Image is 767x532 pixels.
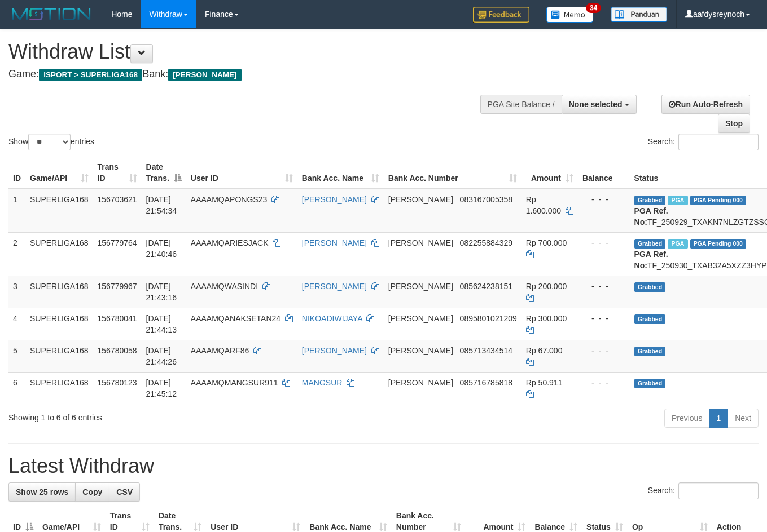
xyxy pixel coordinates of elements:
h1: Latest Withdraw [8,455,759,477]
h1: Withdraw List [8,41,500,63]
span: 156779967 [98,282,137,291]
select: Showentries [28,134,71,150]
span: Marked by aafchhiseyha [668,196,687,205]
span: 34 [586,3,601,13]
div: - - - [582,345,625,356]
div: - - - [582,313,625,324]
a: 1 [709,409,728,428]
div: PGA Site Balance / [480,95,562,114]
span: [PERSON_NAME] [388,282,453,291]
span: ISPORT > SUPERLIGA168 [39,69,142,81]
span: [DATE] 21:44:26 [146,346,177,366]
span: [DATE] 21:43:16 [146,282,177,302]
a: Next [727,409,759,428]
span: Rp 1.600.000 [526,195,561,215]
span: [DATE] 21:54:34 [146,195,177,215]
span: 156703621 [98,195,137,204]
a: Run Auto-Refresh [661,95,750,114]
div: - - - [582,377,625,388]
span: Marked by aafandaneth [668,239,687,249]
span: PGA Pending [690,196,747,205]
span: [DATE] 21:44:13 [146,314,177,334]
div: - - - [582,237,625,249]
label: Search: [648,134,759,150]
td: 1 [8,189,25,233]
button: None selected [562,95,637,114]
th: Date Trans.: activate to sort column descending [142,157,186,189]
span: [PERSON_NAME] [388,346,453,355]
input: Search: [678,482,759,499]
span: AAAAMQARIESJACK [191,238,269,247]
span: Grabbed [634,239,666,249]
span: AAAAMQARF86 [191,346,249,355]
span: AAAAMQANAKSETAN24 [191,314,280,323]
span: Rp 200.000 [526,282,567,291]
span: Grabbed [634,379,666,388]
span: Show 25 rows [16,487,68,496]
td: SUPERLIGA168 [25,340,93,372]
span: Copy 0895801021209 to clipboard [460,314,517,323]
img: Button%20Memo.svg [546,7,594,23]
span: CSV [116,487,133,496]
span: Copy 082255884329 to clipboard [460,238,512,247]
span: 156780058 [98,346,137,355]
div: - - - [582,281,625,292]
label: Search: [648,482,759,499]
th: Amount: activate to sort column ascending [521,157,578,189]
a: Stop [718,114,750,133]
span: Rp 700.000 [526,238,567,247]
span: PGA Pending [690,239,747,249]
b: PGA Ref. No: [634,250,668,270]
b: PGA Ref. No: [634,206,668,227]
span: [PERSON_NAME] [388,378,453,387]
span: 156780041 [98,314,137,323]
span: Copy 083167005358 to clipboard [460,195,512,204]
span: AAAAMQWASINDI [191,282,258,291]
a: [PERSON_NAME] [302,238,367,247]
span: Copy 085624238151 to clipboard [460,282,512,291]
span: Copy 085713434514 to clipboard [460,346,512,355]
label: Show entries [8,134,94,150]
span: Rp 67.000 [526,346,563,355]
a: CSV [109,482,140,502]
th: Bank Acc. Name: activate to sort column ascending [297,157,384,189]
span: Grabbed [634,282,666,292]
span: [PERSON_NAME] [388,195,453,204]
span: Grabbed [634,347,666,356]
span: [PERSON_NAME] [388,238,453,247]
th: ID [8,157,25,189]
span: 156779764 [98,238,137,247]
td: SUPERLIGA168 [25,308,93,340]
span: None selected [569,100,623,109]
td: SUPERLIGA168 [25,189,93,233]
td: 6 [8,372,25,404]
span: 156780123 [98,378,137,387]
td: SUPERLIGA168 [25,372,93,404]
input: Search: [678,134,759,150]
td: 5 [8,340,25,372]
span: Rp 50.911 [526,378,563,387]
img: MOTION_logo.png [8,6,94,23]
td: 2 [8,232,25,276]
span: Grabbed [634,196,666,205]
a: Show 25 rows [8,482,76,502]
a: MANGSUR [302,378,343,387]
td: SUPERLIGA168 [25,232,93,276]
a: Copy [75,482,109,502]
a: [PERSON_NAME] [302,282,367,291]
div: Showing 1 to 6 of 6 entries [8,407,311,423]
span: Copy [82,487,102,496]
h4: Game: Bank: [8,69,500,80]
span: Grabbed [634,314,666,324]
span: [PERSON_NAME] [168,69,241,81]
th: Trans ID: activate to sort column ascending [93,157,142,189]
div: - - - [582,194,625,205]
th: Bank Acc. Number: activate to sort column ascending [384,157,521,189]
th: Game/API: activate to sort column ascending [25,157,93,189]
a: Previous [664,409,709,428]
span: AAAAMQAPONGS23 [191,195,267,204]
img: panduan.png [611,7,667,22]
span: AAAAMQMANGSUR911 [191,378,278,387]
td: 3 [8,276,25,308]
a: [PERSON_NAME] [302,346,367,355]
